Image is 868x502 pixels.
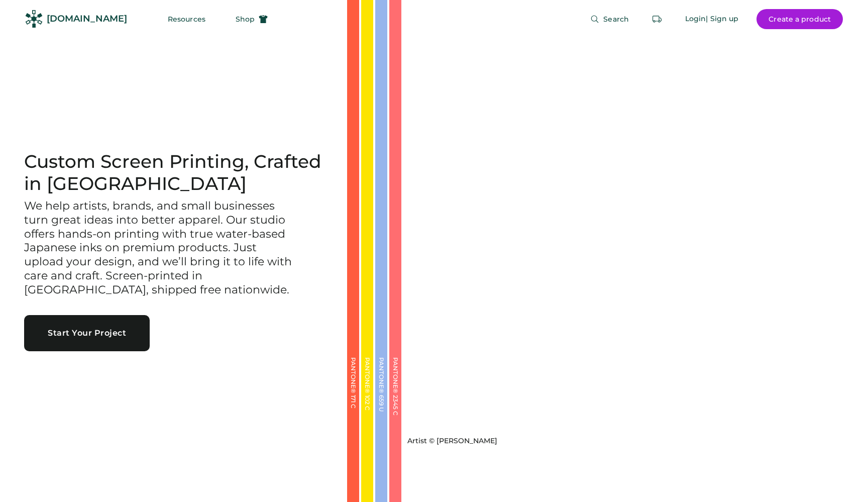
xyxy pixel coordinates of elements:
[392,357,398,458] div: PANTONE® 2345 C
[578,9,641,29] button: Search
[224,9,280,29] button: Shop
[685,14,706,24] div: Login
[403,432,497,446] a: Artist © [PERSON_NAME]
[25,10,43,28] img: Rendered Logo - Screens
[756,9,843,29] button: Create a product
[236,16,255,23] span: Shop
[364,357,370,458] div: PANTONE® 102 C
[647,9,667,29] button: Retrieve an order
[47,13,127,25] div: [DOMAIN_NAME]
[407,436,497,446] div: Artist © [PERSON_NAME]
[24,199,295,297] h3: We help artists, brands, and small businesses turn great ideas into better apparel. Our studio of...
[156,9,218,29] button: Resources
[706,14,738,24] div: | Sign up
[378,357,384,458] div: PANTONE® 659 U
[24,151,323,195] h1: Custom Screen Printing, Crafted in [GEOGRAPHIC_DATA]
[350,357,356,458] div: PANTONE® 171 C
[603,16,629,23] span: Search
[24,315,150,351] button: Start Your Project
